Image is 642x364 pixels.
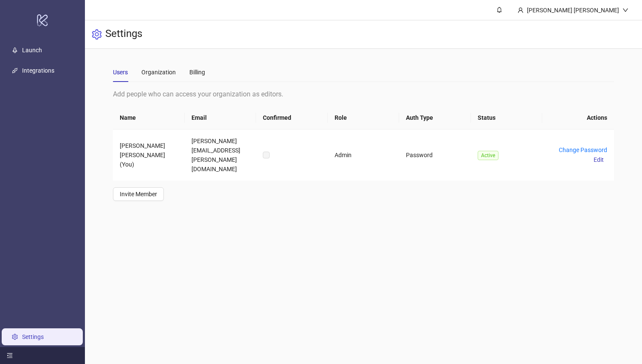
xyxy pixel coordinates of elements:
button: Invite Member [113,187,164,201]
th: Auth Type [399,106,470,130]
a: Integrations [22,68,54,74]
span: Active [478,151,498,160]
div: [PERSON_NAME] [PERSON_NAME] [524,6,622,15]
td: Password [399,130,470,181]
span: Edit [594,156,604,163]
div: Organization [141,68,176,77]
span: down [622,7,628,13]
a: Change Password [559,147,607,153]
td: Admin [328,130,399,181]
h3: Settings [105,27,142,42]
div: Users [113,68,128,77]
td: [PERSON_NAME][EMAIL_ADDRESS][PERSON_NAME][DOMAIN_NAME] [185,130,256,181]
div: Billing [189,68,205,77]
th: Actions [542,106,614,130]
th: Role [328,106,399,130]
a: Settings [22,333,44,340]
div: Add people who can access your organization as editors. [113,89,614,99]
th: Name [113,106,184,130]
th: Confirmed [256,106,327,130]
span: bell [496,7,502,13]
span: user [518,7,524,13]
button: Edit [590,155,607,165]
span: setting [92,29,102,40]
span: menu-fold [7,353,13,358]
a: Launch [22,47,42,54]
td: [PERSON_NAME] [PERSON_NAME] (You) [113,130,184,181]
span: Invite Member [120,191,157,198]
th: Email [185,106,256,130]
th: Status [471,106,542,130]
